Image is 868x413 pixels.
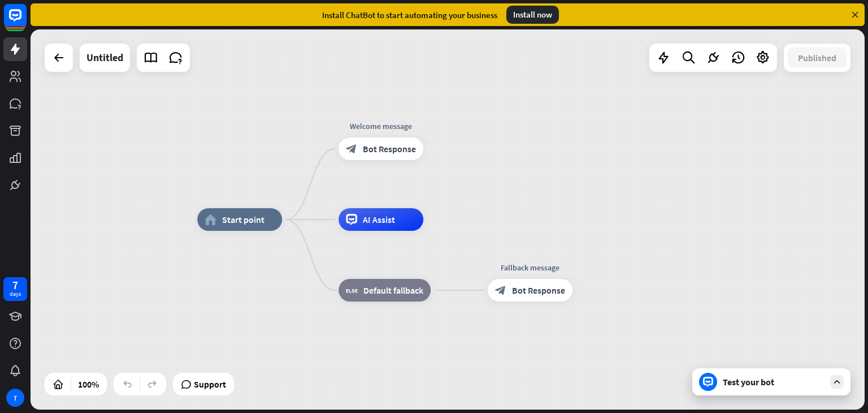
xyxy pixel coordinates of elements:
button: Published [788,48,847,68]
i: home_2 [205,214,216,225]
span: Bot Response [512,285,565,296]
i: block_bot_response [495,285,506,296]
div: 100% [75,375,102,393]
div: T [6,389,24,407]
div: 7 [12,280,18,290]
button: Open LiveChat chat widget [9,5,43,38]
span: Default fallback [363,285,423,296]
span: Start point [222,214,264,225]
div: Test your bot [723,376,824,388]
div: Fallback message [479,262,581,273]
div: Welcome message [330,121,432,132]
span: Bot Response [363,143,416,154]
i: block_fallback [346,285,358,296]
div: Untitled [86,44,123,72]
span: Support [194,375,226,393]
div: Install ChatBot to start automating your business [322,10,497,20]
span: AI Assist [363,214,395,225]
i: block_bot_response [346,143,357,154]
a: 7 days [3,277,27,301]
div: Install now [506,6,559,24]
div: days [10,290,21,298]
